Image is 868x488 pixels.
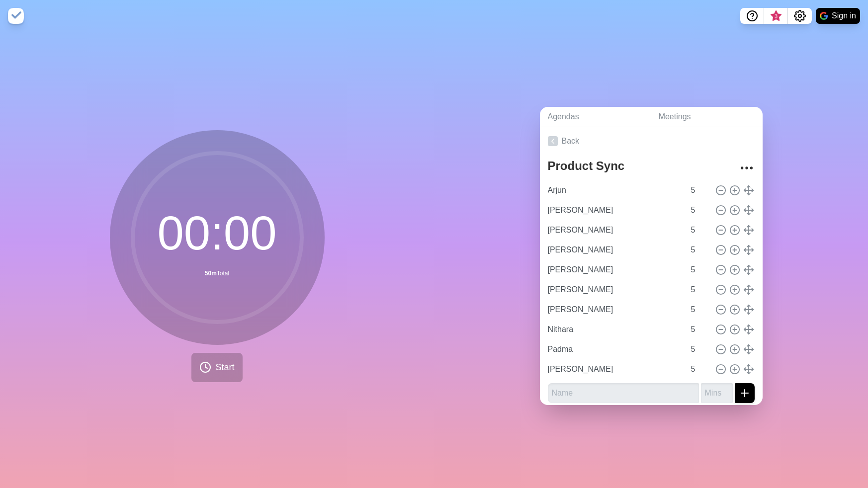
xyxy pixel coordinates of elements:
[544,200,685,220] input: Name
[816,8,860,24] button: Sign in
[687,240,711,260] input: Mins
[687,300,711,320] input: Mins
[544,359,685,379] input: Name
[687,180,711,200] input: Mins
[191,353,242,382] button: Start
[687,320,711,339] input: Mins
[687,339,711,359] input: Mins
[687,220,711,240] input: Mins
[687,200,711,220] input: Mins
[215,361,234,374] span: Start
[540,107,651,127] a: Agendas
[764,8,788,24] button: What’s new
[687,359,711,379] input: Mins
[544,180,685,200] input: Name
[544,339,685,359] input: Name
[544,240,685,260] input: Name
[687,260,711,280] input: Mins
[651,107,763,127] a: Meetings
[701,383,733,403] input: Mins
[548,383,699,403] input: Name
[544,260,685,280] input: Name
[544,280,685,300] input: Name
[544,320,685,339] input: Name
[788,8,812,24] button: Settings
[544,300,685,320] input: Name
[740,8,764,24] button: Help
[772,12,780,20] span: 3
[540,127,763,155] a: Back
[544,220,685,240] input: Name
[8,8,24,24] img: timeblocks logo
[737,158,757,178] button: More
[820,12,828,20] img: google logo
[687,280,711,300] input: Mins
